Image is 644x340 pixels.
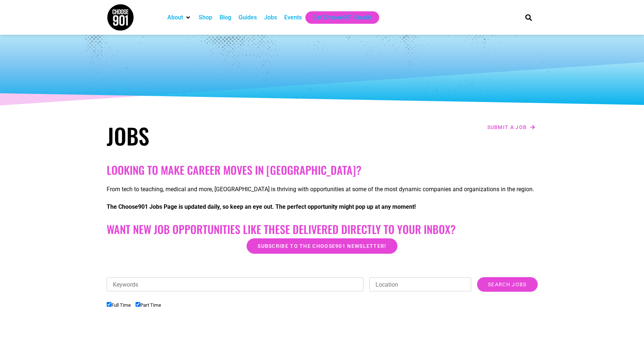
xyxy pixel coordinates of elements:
a: Shop [199,13,212,22]
span: Submit a job [487,125,527,130]
input: Full Time [107,302,111,307]
p: From tech to teaching, medical and more, [GEOGRAPHIC_DATA] is thriving with opportunities at some... [107,185,538,194]
a: Jobs [264,13,277,22]
span: Subscribe to the Choose901 newsletter! [258,243,386,249]
a: Get Choose901 Emails [313,13,372,22]
label: Full Time [107,302,131,308]
a: Subscribe to the Choose901 newsletter! [247,238,397,254]
a: Submit a job [485,122,538,132]
input: Keywords [107,277,364,291]
a: Guides [239,13,257,22]
label: Part Time [136,302,161,308]
strong: The Choose901 Jobs Page is updated daily, so keep an eye out. The perfect opportunity might pop u... [107,203,416,210]
div: About [164,11,195,24]
nav: Main nav [164,11,513,24]
a: About [167,13,183,22]
input: Search Jobs [477,277,537,292]
a: Blog [220,13,231,22]
input: Part Time [136,302,140,307]
a: Events [284,13,302,22]
input: Location [369,277,471,291]
div: Search [522,11,534,23]
h2: Looking to make career moves in [GEOGRAPHIC_DATA]? [107,163,538,177]
h1: Jobs [107,122,319,149]
h2: Want New Job Opportunities like these Delivered Directly to your Inbox? [107,223,538,236]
